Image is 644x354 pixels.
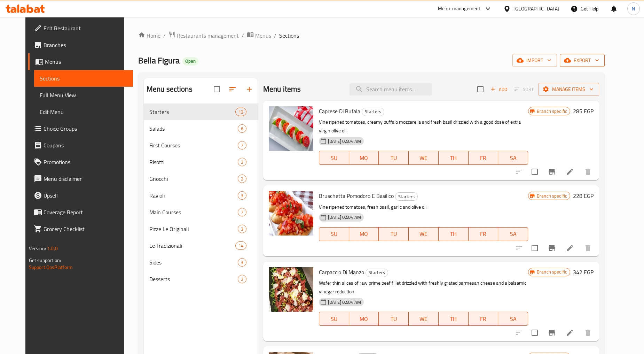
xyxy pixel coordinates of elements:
[560,54,605,67] button: export
[182,57,198,66] div: Open
[269,106,313,151] img: Caprese Di Bufala
[439,312,469,326] button: TH
[489,85,508,93] span: Add
[439,227,469,241] button: TH
[411,153,436,163] span: WE
[382,229,406,239] span: TU
[325,299,364,306] span: [DATE] 02:04 AM
[138,53,180,68] span: Bella Figura
[322,229,346,239] span: SU
[149,141,238,149] span: First Courses
[29,244,46,253] span: Version:
[44,225,127,233] span: Grocery Checklist
[224,81,241,98] span: Sort sections
[144,120,258,137] div: Salads6
[319,151,349,165] button: SU
[411,314,436,324] span: WE
[238,176,246,182] span: 2
[138,31,160,40] a: Home
[144,254,258,271] div: Sides3
[319,106,360,116] span: Caprese Di Bufala
[352,314,376,324] span: MO
[471,314,496,324] span: FR
[144,170,258,187] div: Gnocchi2
[538,83,599,96] button: Manage items
[236,109,246,115] span: 12
[469,151,498,165] button: FR
[149,191,238,200] span: Ravioli
[352,229,376,239] span: MO
[469,312,498,326] button: FR
[366,269,388,277] span: Starters
[441,314,466,324] span: TH
[238,208,246,216] div: items
[512,54,557,67] button: import
[144,237,258,254] div: Le Tradizionali14
[513,5,559,13] div: [GEOGRAPHIC_DATA]
[34,103,133,120] a: Edit Menu
[566,329,574,337] a: Edit menu item
[238,259,246,266] span: 3
[235,108,246,116] div: items
[144,137,258,154] div: First Courses7
[149,158,238,166] span: Risotti
[573,267,594,277] h6: 342 EGP
[269,267,313,312] img: Carpaccio Di Manzo
[47,244,58,253] span: 1.0.0
[238,209,246,216] span: 7
[34,70,133,87] a: Sections
[319,227,349,241] button: SU
[247,31,271,40] a: Menus
[149,225,238,233] div: Pizze Le Originali
[28,37,133,53] a: Branches
[238,142,246,149] span: 7
[238,275,246,283] div: items
[44,124,127,133] span: Choice Groups
[238,192,246,199] span: 3
[149,208,238,216] span: Main Courses
[144,154,258,170] div: Risotti2
[488,84,510,95] span: Add item
[409,227,439,241] button: WE
[144,204,258,221] div: Main Courses7
[40,108,127,116] span: Edit Menu
[573,106,594,116] h6: 285 EGP
[473,82,488,97] span: Select section
[319,279,528,296] p: Wafer thin slices of raw prime beef fillet drizzled with freshly grated parmesan cheese and a bal...
[44,191,127,200] span: Upsell
[210,82,224,97] span: Select all sections
[322,314,346,324] span: SU
[501,153,525,163] span: SA
[149,258,238,267] span: Sides
[580,240,596,256] button: delete
[149,124,238,133] div: Salads
[510,84,538,95] span: Select section first
[238,124,246,133] div: items
[149,108,235,116] span: Starters
[501,229,525,239] span: SA
[544,85,594,94] span: Manage items
[319,203,528,211] p: Vine ripened tomatoes, fresh basil, garlic and olive oil.
[182,58,198,64] span: Open
[441,153,466,163] span: TH
[439,151,469,165] button: TH
[168,31,239,40] a: Restaurants management
[411,229,436,239] span: WE
[469,227,498,241] button: FR
[238,159,246,166] span: 2
[379,151,409,165] button: TU
[28,137,133,154] a: Coupons
[352,153,376,163] span: MO
[235,241,246,250] div: items
[238,276,246,283] span: 2
[325,214,364,221] span: [DATE] 02:04 AM
[543,240,560,256] button: Branch-specific-item
[149,241,235,250] div: Le Tradizionali
[527,241,542,255] span: Select to update
[44,141,127,149] span: Coupons
[238,226,246,232] span: 3
[322,153,346,163] span: SU
[319,267,364,277] span: Carpaccio Di Manzo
